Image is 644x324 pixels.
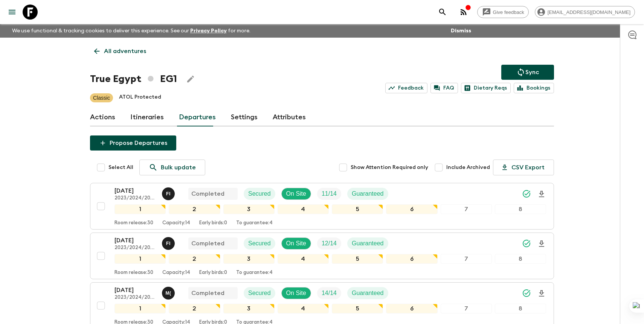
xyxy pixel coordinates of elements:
button: menu [5,5,20,20]
div: Secured [244,188,275,200]
p: On Site [286,289,306,298]
button: Propose Departures [90,135,176,151]
div: 1 [114,204,166,214]
div: 5 [332,204,383,214]
div: Secured [244,237,275,249]
div: 6 [386,254,437,264]
p: Early birds: 0 [199,270,227,276]
p: 2023/2024/2025 [114,195,156,201]
p: Guaranteed [352,289,384,298]
div: Trip Fill [317,287,341,299]
p: Sync [525,68,539,77]
div: 7 [441,254,492,264]
p: 11 / 14 [322,189,337,198]
div: On Site [281,188,311,200]
div: 3 [223,204,275,214]
a: Bulk update [139,160,205,175]
a: Give feedback [477,6,529,18]
a: Bookings [514,83,554,93]
a: Feedback [385,83,427,93]
div: 7 [441,304,492,313]
div: 4 [278,304,329,313]
p: Early birds: 0 [199,220,227,226]
svg: Download Onboarding [537,289,546,298]
svg: Synced Successfully [522,239,531,248]
div: 1 [114,304,166,313]
button: Edit Adventure Title [183,71,198,87]
p: 14 / 14 [322,289,337,298]
p: Guaranteed [352,239,384,248]
a: FAQ [430,83,458,93]
p: Secured [248,239,271,248]
span: [EMAIL_ADDRESS][DOMAIN_NAME] [543,9,635,15]
p: Secured [248,189,271,198]
button: [DATE]2023/2024/2025Faten IbrahimCompletedSecuredOn SiteTrip FillGuaranteed12345678Room release:3... [90,233,554,279]
svg: Download Onboarding [537,239,546,248]
p: Room release: 30 [114,270,153,276]
p: Capacity: 14 [162,270,190,276]
p: ATOL Protected [119,93,161,102]
p: 2023/2024/2025 [114,295,156,301]
p: Completed [191,239,224,248]
button: CSV Export [493,160,554,175]
div: On Site [281,287,311,299]
span: Faten Ibrahim [162,239,176,245]
div: On Site [281,237,311,249]
a: Attributes [273,108,306,126]
div: Secured [244,287,275,299]
div: 5 [332,254,383,264]
p: Capacity: 14 [162,220,190,226]
span: Include Archived [446,164,490,171]
div: 4 [278,254,329,264]
span: Migo (Maged) Nabil [162,289,176,295]
p: [DATE] [114,186,156,195]
p: Completed [191,189,224,198]
div: 8 [495,204,546,214]
p: We use functional & tracking cookies to deliver this experience. See our for more. [9,24,253,38]
div: 2 [169,204,220,214]
h1: True Egypt EG1 [90,71,177,87]
span: Give feedback [489,9,528,15]
span: Faten Ibrahim [162,190,176,196]
a: Dietary Reqs [461,83,511,93]
div: 8 [495,304,546,313]
svg: Synced Successfully [522,189,531,198]
div: Trip Fill [317,237,341,249]
p: [DATE] [114,236,156,245]
div: 3 [223,304,275,313]
p: Classic [93,94,110,102]
div: 7 [441,204,492,214]
p: Secured [248,289,271,298]
button: [DATE]2023/2024/2025Faten IbrahimCompletedSecuredOn SiteTrip FillGuaranteed12345678Room release:3... [90,183,554,230]
p: Bulk update [161,163,196,172]
div: 6 [386,304,437,313]
a: Privacy Policy [190,28,227,33]
p: To guarantee: 4 [236,270,273,276]
div: 6 [386,204,437,214]
span: Show Attention Required only [351,164,428,171]
div: 5 [332,304,383,313]
svg: Download Onboarding [537,190,546,199]
div: [EMAIL_ADDRESS][DOMAIN_NAME] [535,6,635,18]
div: 1 [114,254,166,264]
p: On Site [286,239,306,248]
p: Guaranteed [352,189,384,198]
button: Sync adventure departures to the booking engine [501,65,554,80]
a: Departures [179,108,216,126]
p: Completed [191,289,224,298]
a: All adventures [90,44,150,59]
p: 12 / 14 [322,239,337,248]
svg: Synced Successfully [522,289,531,298]
p: 2023/2024/2025 [114,245,156,251]
div: 3 [223,254,275,264]
p: Room release: 30 [114,220,153,226]
a: Settings [231,108,258,126]
p: On Site [286,189,306,198]
span: Select All [108,164,133,171]
div: 2 [169,254,220,264]
button: search adventures [435,5,450,20]
div: Trip Fill [317,188,341,200]
div: 8 [495,254,546,264]
div: 2 [169,304,220,313]
a: Actions [90,108,115,126]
